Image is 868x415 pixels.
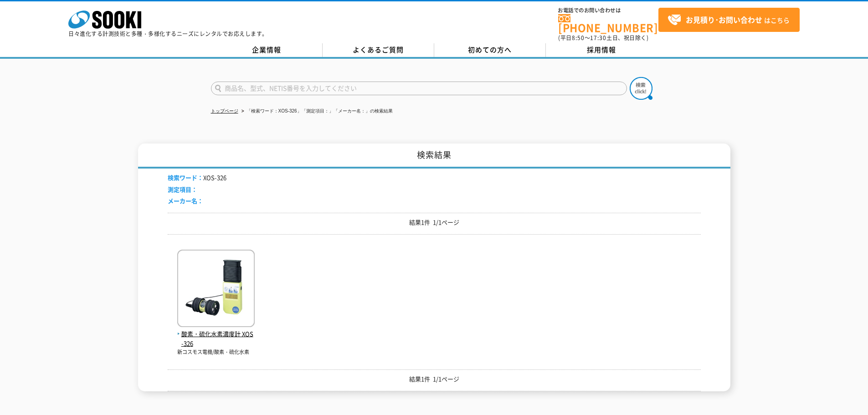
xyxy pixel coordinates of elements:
span: はこちら [668,13,790,27]
strong: お見積り･お問い合わせ [686,14,762,25]
a: トップページ [211,108,238,113]
span: お電話でのお問い合わせは [558,8,658,13]
span: 8:50 [572,34,585,42]
h1: 検索結果 [138,143,730,169]
span: 初めての方へ [468,45,512,55]
p: 結果1件 1/1ページ [168,218,701,227]
li: 「検索ワード：XOS-326」「測定項目：」「メーカー名：」の検索結果 [240,107,393,116]
p: 新コスモス電機/酸素・硫化水素 [177,348,255,356]
p: 結果1件 1/1ページ [168,374,701,384]
a: 企業情報 [211,43,323,57]
a: 初めての方へ [434,43,546,57]
span: 17:30 [590,34,606,42]
a: お見積り･お問い合わせはこちら [658,8,800,32]
p: 日々進化する計測技術と多種・多様化するニーズにレンタルでお応えします。 [68,31,268,36]
span: (平日 ～ 土日、祝日除く) [558,34,648,42]
a: 採用情報 [546,43,657,57]
input: 商品名、型式、NETIS番号を入力してください [211,82,627,95]
a: [PHONE_NUMBER] [558,14,658,33]
span: 測定項目： [168,185,197,194]
a: よくあるご質問 [323,43,434,57]
img: btn_search.png [630,77,652,100]
span: 検索ワード： [168,173,203,182]
li: XOS-326 [168,173,226,183]
span: メーカー名： [168,196,203,205]
img: XOS-326 [177,250,255,329]
span: 酸素・硫化水素濃度計 XOS-326 [177,329,255,348]
a: 酸素・硫化水素濃度計 XOS-326 [177,320,255,348]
